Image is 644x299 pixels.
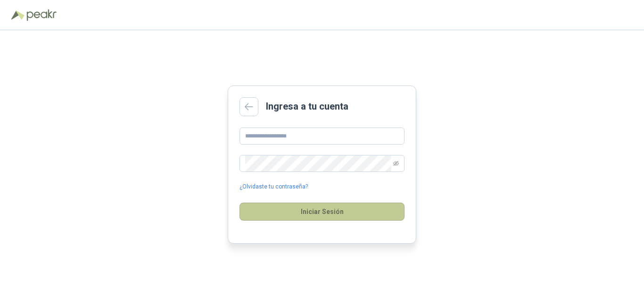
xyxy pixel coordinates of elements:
h2: Ingresa a tu cuenta [266,99,348,114]
span: eye-invisible [393,161,399,166]
img: Logo [11,10,25,20]
a: ¿Olvidaste tu contraseña? [239,182,308,191]
button: Iniciar Sesión [239,203,405,221]
img: Peakr [26,9,57,21]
